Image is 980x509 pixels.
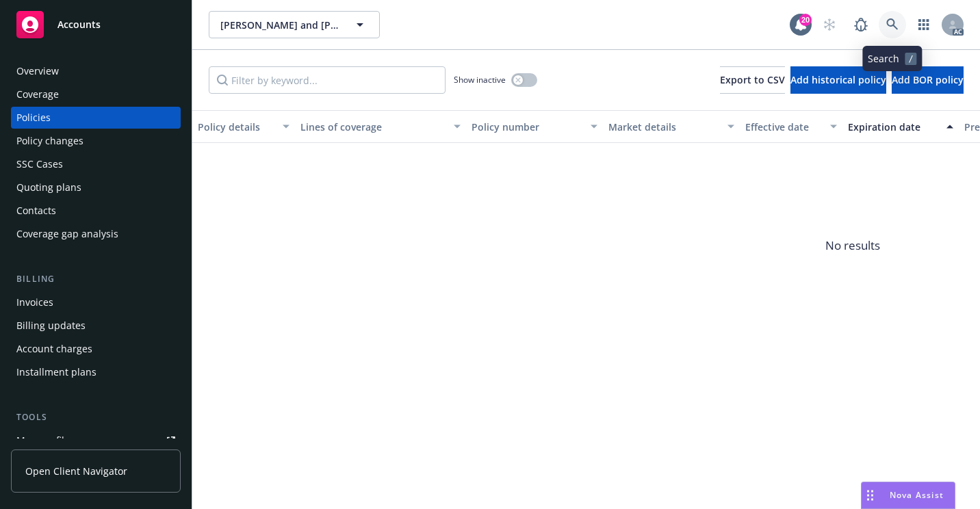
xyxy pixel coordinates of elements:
a: Coverage gap analysis [11,223,181,245]
div: Market details [608,120,719,134]
div: Policy changes [16,130,83,152]
a: SSC Cases [11,153,181,175]
a: Contacts [11,200,181,222]
div: Quoting plans [16,177,81,198]
button: Expiration date [842,110,959,143]
span: Nova Assist [890,489,944,501]
div: Coverage [16,83,59,105]
input: Filter by keyword... [209,66,446,94]
a: Manage files [11,430,181,452]
div: Effective date [745,120,822,134]
a: Invoices [11,291,181,313]
div: Lines of coverage [300,120,446,134]
div: Coverage gap analysis [16,223,118,245]
button: Export to CSV [720,66,785,94]
div: Policy details [198,120,274,134]
a: Policy changes [11,130,181,152]
div: SSC Cases [16,153,63,175]
button: Nova Assist [861,482,955,509]
a: Overview [11,60,181,82]
a: Coverage [11,83,181,105]
button: Lines of coverage [295,110,466,143]
a: Report a Bug [847,11,875,38]
span: Accounts [57,19,101,30]
button: Effective date [740,110,842,143]
a: Start snowing [816,11,843,38]
span: [PERSON_NAME] and [PERSON_NAME] [220,18,339,32]
div: Drag to move [862,482,879,508]
button: Market details [603,110,740,143]
button: [PERSON_NAME] and [PERSON_NAME] [209,11,380,38]
button: Policy number [466,110,603,143]
div: Account charges [16,338,92,360]
a: Accounts [11,5,181,44]
span: Add historical policy [790,73,886,86]
a: Search [879,11,906,38]
div: Installment plans [16,361,96,383]
div: Billing updates [16,315,86,337]
div: Tools [11,410,181,424]
a: Quoting plans [11,177,181,198]
button: Policy details [192,110,295,143]
a: Installment plans [11,361,181,383]
div: Policies [16,107,51,129]
a: Switch app [910,11,938,38]
div: 20 [799,14,812,26]
span: Show inactive [454,74,506,86]
div: Contacts [16,200,56,222]
div: Billing [11,272,181,286]
a: Account charges [11,338,181,360]
span: Add BOR policy [892,73,964,86]
span: Open Client Navigator [25,464,127,478]
div: Manage files [16,430,75,452]
div: Expiration date [848,120,938,134]
div: Invoices [16,291,53,313]
div: Policy number [472,120,582,134]
button: Add BOR policy [892,66,964,94]
span: Export to CSV [720,73,785,86]
button: Add historical policy [790,66,886,94]
a: Policies [11,107,181,129]
div: Overview [16,60,59,82]
a: Billing updates [11,315,181,337]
